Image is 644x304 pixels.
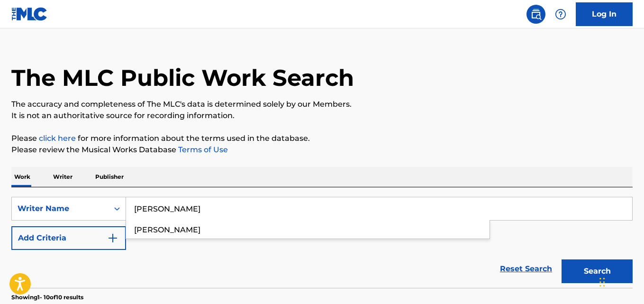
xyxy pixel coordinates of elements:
[495,258,557,279] a: Reset Search
[555,9,566,20] img: help
[11,7,48,21] img: MLC Logo
[11,110,633,121] p: It is not an authoritative source for recording information.
[11,133,633,144] p: Please for more information about the terms used in the database.
[11,293,83,302] p: Showing 1 - 10 of 10 results
[11,167,33,187] p: Work
[11,64,354,92] h1: The MLC Public Work Search
[599,268,605,296] div: Drag
[134,225,200,234] span: [PERSON_NAME]
[530,9,542,20] img: search
[526,5,545,24] a: Public Search
[176,145,228,154] a: Terms of Use
[50,167,75,187] p: Writer
[11,197,633,288] form: Search Form
[562,259,633,283] button: Search
[107,232,118,244] img: 9d2ae6d4665cec9f34b9.svg
[18,203,103,214] div: Writer Name
[39,134,76,143] a: click here
[597,258,644,304] iframe: Chat Widget
[576,2,633,26] a: Log In
[11,99,633,110] p: The accuracy and completeness of The MLC's data is determined solely by our Members.
[551,5,570,24] div: Help
[11,144,633,156] p: Please review the Musical Works Database
[92,167,127,187] p: Publisher
[11,226,126,250] button: Add Criteria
